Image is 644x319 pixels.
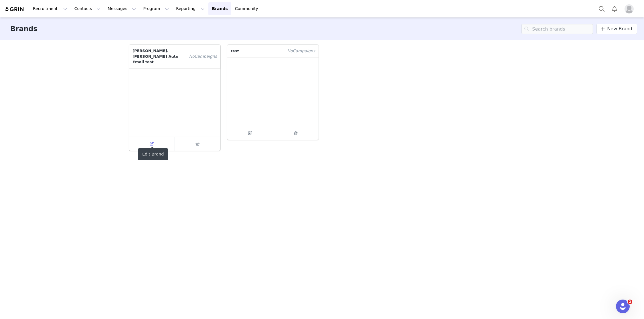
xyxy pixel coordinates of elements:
[215,53,217,59] span: s
[313,48,315,54] span: s
[189,53,195,59] span: No
[287,48,293,54] span: No
[625,4,634,13] img: placeholder-profile.jpg
[232,2,264,15] a: Community
[71,2,104,15] button: Contacts
[616,300,630,313] iframe: Intercom live chat
[595,2,608,15] button: Search
[621,4,639,13] button: Profile
[29,2,71,15] button: Recruitment
[10,24,37,34] h3: Brands
[140,2,172,15] button: Program
[186,45,220,68] span: Campaign
[521,24,593,34] input: Search brands
[227,45,284,57] p: test
[608,2,621,15] button: Notifications
[5,7,25,12] img: grin logo
[596,24,637,34] a: New Brand
[129,45,186,68] p: [PERSON_NAME].[PERSON_NAME] Auto Email test
[104,2,139,15] button: Messages
[208,2,231,15] a: Brands
[284,45,319,57] span: Campaign
[607,25,632,32] span: New Brand
[173,2,208,15] button: Reporting
[628,300,632,304] span: 2
[138,148,168,160] div: Edit Brand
